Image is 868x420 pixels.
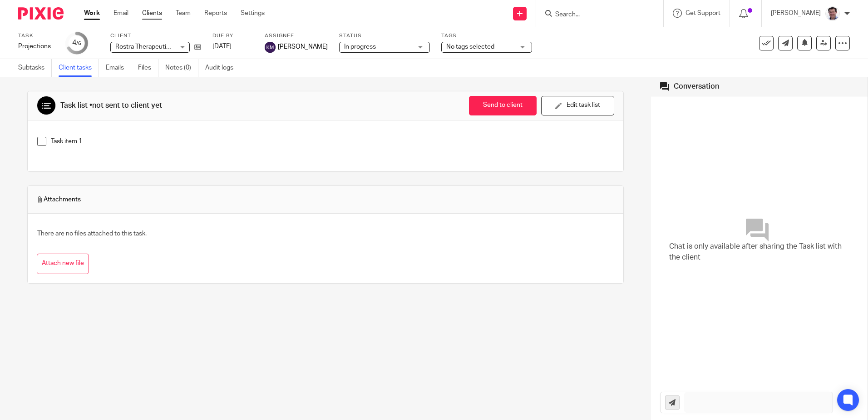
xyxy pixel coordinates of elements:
p: [PERSON_NAME] [771,9,821,18]
button: Edit task list [541,96,614,115]
p: Task item 1 [51,137,614,146]
a: Clients [142,9,162,18]
a: Work [84,9,100,18]
div: Conversation [674,82,719,91]
img: svg%3E [265,42,276,53]
a: Files [138,59,158,77]
button: Send to client [469,96,537,115]
a: Team [176,9,191,18]
label: Due by [212,32,253,40]
span: [PERSON_NAME] [278,42,328,51]
a: Subtasks [18,59,52,77]
img: Facebook%20Profile%20picture%20(2).jpg [825,6,840,21]
div: Projections [18,42,54,51]
div: 4 [72,38,81,48]
div: Task list • [60,101,162,110]
span: Rostra Therapeutics Ltd [115,44,184,50]
span: Attachments [37,195,81,204]
label: Assignee [265,32,328,40]
label: Task [18,32,54,40]
a: Email [113,9,128,18]
label: Tags [441,32,532,40]
span: [DATE] [212,43,232,50]
input: Search [554,11,636,19]
span: Get Support [686,10,720,16]
a: Settings [241,9,265,18]
span: There are no files attached to this task. [37,230,147,237]
img: Pixie [18,7,64,20]
span: Chat is only available after sharing the Task list with the client [669,241,849,263]
a: Reports [204,9,227,18]
label: Status [339,32,430,40]
button: Attach new file [37,254,89,274]
small: /6 [76,41,81,46]
label: Client [110,32,201,40]
a: Client tasks [59,59,99,77]
span: not sent to client yet [92,102,162,109]
span: No tags selected [446,44,494,50]
a: Notes (0) [165,59,198,77]
span: In progress [344,44,376,50]
a: Emails [106,59,131,77]
a: Audit logs [205,59,240,77]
